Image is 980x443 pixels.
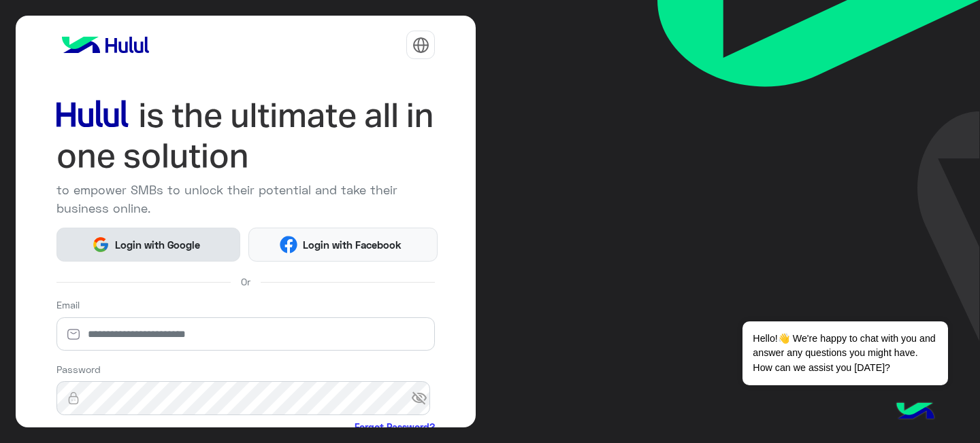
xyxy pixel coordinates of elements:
[241,274,250,289] span: Or
[110,237,205,253] span: Login with Google
[411,386,436,410] span: visibility_off
[56,95,436,176] img: hululLoginTitle_EN.svg
[56,228,241,262] button: Login with Google
[412,37,429,54] img: tab
[297,237,406,253] span: Login with Facebook
[56,31,154,58] img: logo
[92,236,110,254] img: Google
[355,420,435,434] a: Forgot Password?
[56,327,91,341] img: email
[56,362,101,376] label: Password
[248,228,438,262] button: Login with Facebook
[56,391,91,405] img: lock
[892,389,939,436] img: hulul-logo.png
[56,181,436,217] p: to empower SMBs to unlock their potential and take their business online.
[280,236,298,254] img: Facebook
[56,298,80,312] label: Email
[742,321,947,385] span: Hello!👋 We're happy to chat with you and answer any questions you might have. How can we assist y...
